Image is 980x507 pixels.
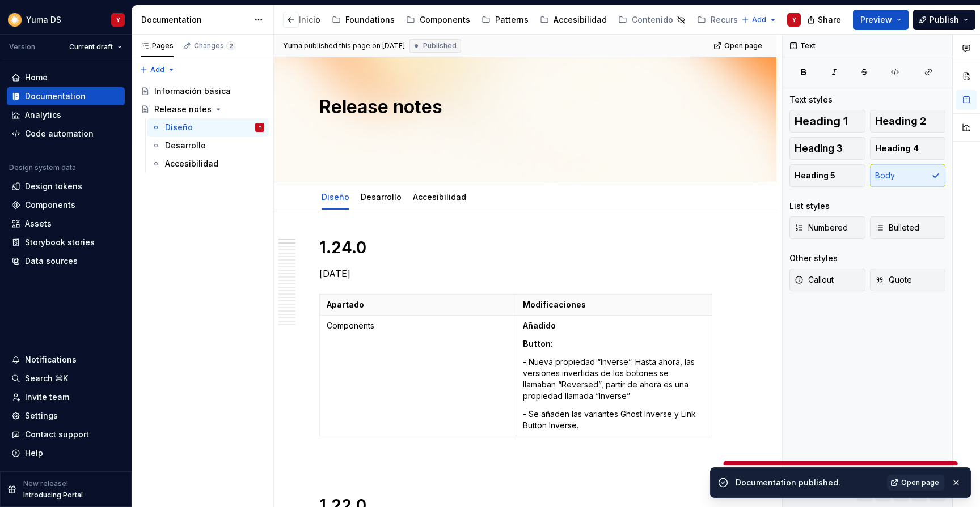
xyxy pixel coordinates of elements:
div: Data sources [25,255,78,267]
a: Settings [7,407,125,425]
a: Home [7,69,125,87]
a: Foundations [327,11,399,29]
div: Diseño [317,185,354,208]
div: Accesibilidad [408,185,471,208]
div: Accesibilidad [554,14,607,25]
div: Assets [25,218,52,229]
div: Release notes [154,104,212,115]
span: Numbered [795,222,848,233]
div: Recursos [711,14,747,25]
span: Bulleted [875,222,919,233]
div: Components [420,14,470,25]
button: Add [738,12,780,28]
span: Open page [901,478,939,487]
div: Yuma DS [26,14,61,25]
div: Settings [25,410,58,421]
button: Bulleted [870,216,946,239]
p: Introducing Portal [23,491,83,500]
div: Analytics [25,109,61,121]
span: Heading 1 [795,116,848,127]
div: Y [792,15,796,24]
button: Search ⌘K [7,369,125,387]
a: Open page [887,475,944,491]
button: Callout [789,269,865,291]
button: Numbered [789,216,865,239]
span: Quote [875,274,912,286]
a: Components [402,11,475,29]
span: Publish [930,14,959,25]
span: Yuma [283,41,302,50]
p: New release! [23,479,68,488]
div: Contact support [25,429,89,440]
div: Code automation [25,128,94,139]
p: Components [327,320,509,331]
div: Storybook stories [25,237,95,248]
a: Desarrollo [361,192,402,202]
button: Help [7,444,125,462]
a: Contenido [614,11,690,29]
button: Current draft [64,39,127,55]
div: published this page on [DATE] [304,41,405,50]
div: Desarrollo [356,185,406,208]
button: Heading 1 [789,110,865,133]
a: Open page [710,38,767,54]
button: Contact support [7,425,125,444]
a: Invite team [7,388,125,406]
div: Invite team [25,391,69,403]
div: Foundations [345,14,395,25]
span: Current draft [69,42,113,52]
span: Heading 2 [875,116,926,127]
span: Add [752,15,766,24]
a: Recursos [692,11,764,29]
p: Apartado [327,299,509,310]
div: Y [259,122,261,133]
button: Add [136,62,179,78]
div: Diseño [165,122,193,133]
img: 6fb3a1ba-1d0d-4542-beb7-2ab0902974c7.png [8,13,22,27]
button: Heading 5 [789,164,865,187]
span: Heading 4 [875,143,919,154]
button: Quote [870,269,946,291]
button: Notifications [7,351,125,369]
strong: Button: [523,339,553,348]
span: Preview [860,14,892,25]
div: Accesibilidad [165,158,218,169]
a: Patterns [477,11,533,29]
div: List styles [789,201,830,212]
div: Search ⌘K [25,373,68,384]
button: Preview [853,10,909,30]
a: Documentation [7,87,125,105]
a: Accesibilidad [147,155,269,173]
div: Home [25,72,48,83]
a: Accesibilidad [413,192,466,202]
a: Release notes [136,100,269,118]
button: Yuma DSY [2,7,129,32]
div: Desarrollo [165,140,206,151]
a: Diseño [322,192,349,202]
textarea: Release notes [317,93,729,121]
a: Accesibilidad [535,11,611,29]
div: Page tree [136,82,269,173]
div: Pages [141,41,174,50]
span: Heading 5 [795,170,835,181]
button: Heading 2 [870,110,946,133]
div: Patterns [495,14,529,25]
span: 2 [226,41,235,50]
div: Changes [194,41,235,50]
span: Heading 3 [795,143,843,154]
div: Documentation published. [736,477,880,488]
button: Share [801,10,848,30]
div: Notifications [25,354,77,365]
button: Heading 4 [870,137,946,160]
a: Assets [7,215,125,233]
p: - Se añaden las variantes Ghost Inverse y Link Button Inverse. [523,408,705,431]
a: Storybook stories [7,233,125,252]
a: Data sources [7,252,125,270]
a: DiseñoY [147,118,269,137]
h1: 1.24.0 [319,237,731,258]
span: Share [818,14,841,25]
a: Analytics [7,106,125,124]
div: Components [25,199,75,211]
p: - Nueva propiedad “Inverse”: Hasta ahora, las versiones invertidas de los botones se llamaban “Re... [523,356,705,402]
p: [DATE] [319,267,731,280]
